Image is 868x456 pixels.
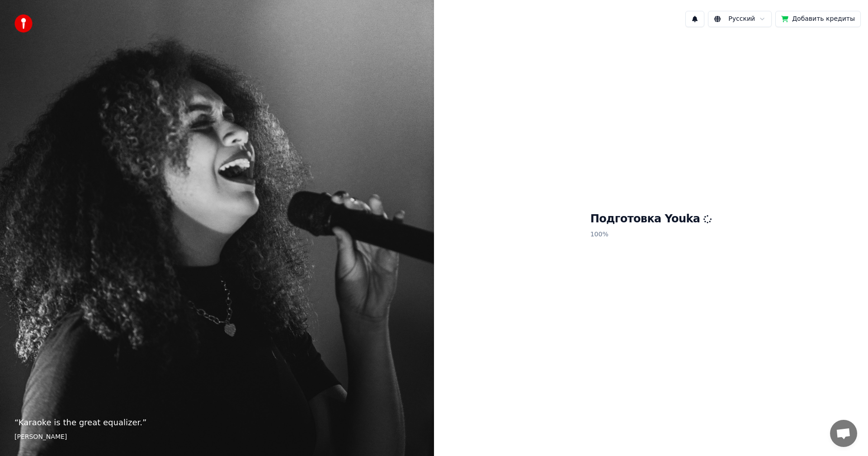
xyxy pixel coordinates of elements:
button: Добавить кредиты [775,11,861,27]
h1: Подготовка Youka [590,212,712,226]
p: 100 % [590,226,712,243]
img: youka [14,14,33,33]
p: “ Karaoke is the great equalizer. ” [14,416,420,429]
a: Открытый чат [830,420,857,447]
footer: [PERSON_NAME] [14,432,420,442]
